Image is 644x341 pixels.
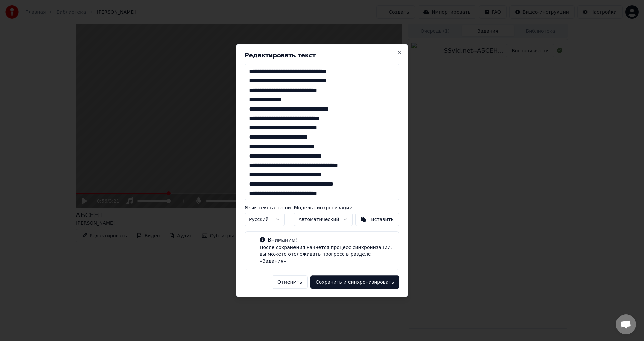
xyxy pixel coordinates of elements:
button: Вставить [355,213,399,226]
div: После сохранения начнется процесс синхронизации, вы можете отслеживать прогресс в разделе «Задания». [260,244,394,264]
div: Вставить [371,216,394,223]
label: Язык текста песни [245,205,291,210]
div: Внимание! [260,237,394,243]
label: Модель синхронизации [294,205,352,210]
h2: Редактировать текст [245,52,399,58]
button: Сохранить и синхронизировать [310,275,399,289]
button: Отменить [272,275,308,289]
